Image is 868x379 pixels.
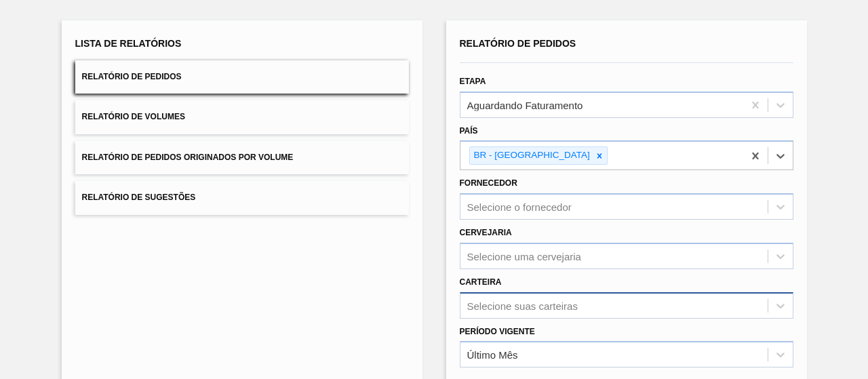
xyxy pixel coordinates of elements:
[467,99,583,111] font: Aguardando Faturamento
[467,349,518,361] font: Último Mês
[460,77,486,86] font: Etapa
[75,141,409,174] button: Relatório de Pedidos Originados por Volume
[460,228,512,237] font: Cervejaria
[460,178,517,188] font: Fornecedor
[75,181,409,214] button: Relatório de Sugestões
[467,300,578,311] font: Selecione suas carteiras
[467,250,581,262] font: Selecione uma cervejaria
[82,193,196,203] font: Relatório de Sugestões
[460,327,535,336] font: Período Vigente
[460,277,502,287] font: Carteira
[82,153,294,162] font: Relatório de Pedidos Originados por Volume
[460,38,576,49] font: Relatório de Pedidos
[75,60,409,94] button: Relatório de Pedidos
[460,126,478,136] font: País
[474,150,590,160] font: BR - [GEOGRAPHIC_DATA]
[82,113,185,122] font: Relatório de Volumes
[75,38,182,49] font: Lista de Relatórios
[82,72,182,81] font: Relatório de Pedidos
[75,100,409,134] button: Relatório de Volumes
[467,201,572,213] font: Selecione o fornecedor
